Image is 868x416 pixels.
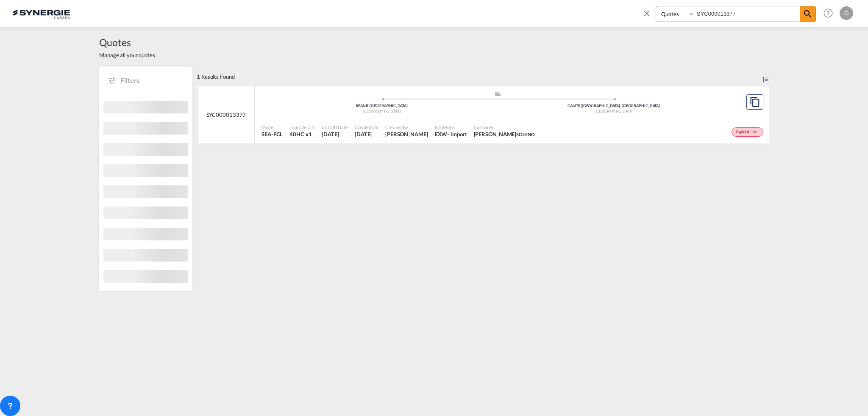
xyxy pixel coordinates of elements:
[840,6,853,20] div: O
[262,130,283,138] span: SEA-FCL
[568,103,660,108] span: CAMTR [GEOGRAPHIC_DATA], [GEOGRAPHIC_DATA]
[821,6,835,20] span: Help
[746,94,763,110] button: Copy Quote
[447,130,467,138] div: - import
[368,103,370,108] span: |
[385,124,428,130] span: Created By
[581,103,582,108] span: |
[322,130,348,138] span: 18 Jul 2025
[751,130,761,135] md-icon: icon-chevron-down
[206,111,246,118] span: SYC000013377
[435,130,448,138] div: EXW
[120,76,184,85] span: Filters
[355,124,378,130] span: Created On
[474,130,535,138] span: Christian Dionne SOLENO
[435,130,467,138] div: EXW import
[99,36,155,49] span: Quotes
[642,6,656,26] span: icon-close
[695,6,800,21] input: Enter Quotation Number
[385,130,428,138] span: Pablo Gomez Saldarriaga
[262,124,283,130] span: Mode
[736,129,751,135] span: Expired
[803,9,813,19] md-icon: icon-magnify
[99,51,155,59] span: Manage all your quotes
[322,124,348,130] span: Cut Off Date
[197,67,235,86] div: 1 Results Found
[474,124,535,130] span: Customer
[363,109,401,113] span: [GEOGRAPHIC_DATA]
[516,132,534,137] span: SOLENO
[289,130,315,138] span: 40HC x 1
[198,86,769,144] div: SYC000013377 assets/icons/custom/ship-fill.svgassets/icons/custom/roll-o-plane.svgOriginAntwerp B...
[356,103,408,108] span: BEANR [GEOGRAPHIC_DATA]
[821,6,840,21] div: Help
[493,91,503,96] md-icon: assets/icons/custom/ship-fill.svg
[13,4,70,23] img: 1f56c880d42311ef80fc7dca854c8e59.png
[642,8,651,18] md-icon: icon-close
[762,67,769,86] div: Sort by: Created On
[435,124,467,130] span: Incoterms
[750,97,760,107] md-icon: assets/icons/custom/copyQuote.svg
[289,124,315,130] span: Load Details
[355,130,378,138] span: 18 Jul 2025
[595,109,633,113] span: [GEOGRAPHIC_DATA]
[732,127,763,137] div: Change Status Here
[800,6,815,22] span: icon-magnify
